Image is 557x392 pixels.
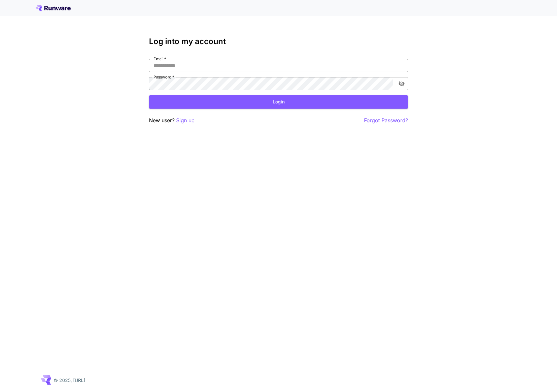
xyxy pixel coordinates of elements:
[149,37,408,46] h3: Log into my account
[176,116,195,125] button: Sign up
[149,95,408,109] button: Login
[396,78,407,89] button: toggle password visibility
[54,377,85,384] p: © 2025, [URL]
[149,116,195,125] p: New user?
[153,74,174,80] label: Password
[364,116,408,125] button: Forgot Password?
[153,56,166,62] label: Email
